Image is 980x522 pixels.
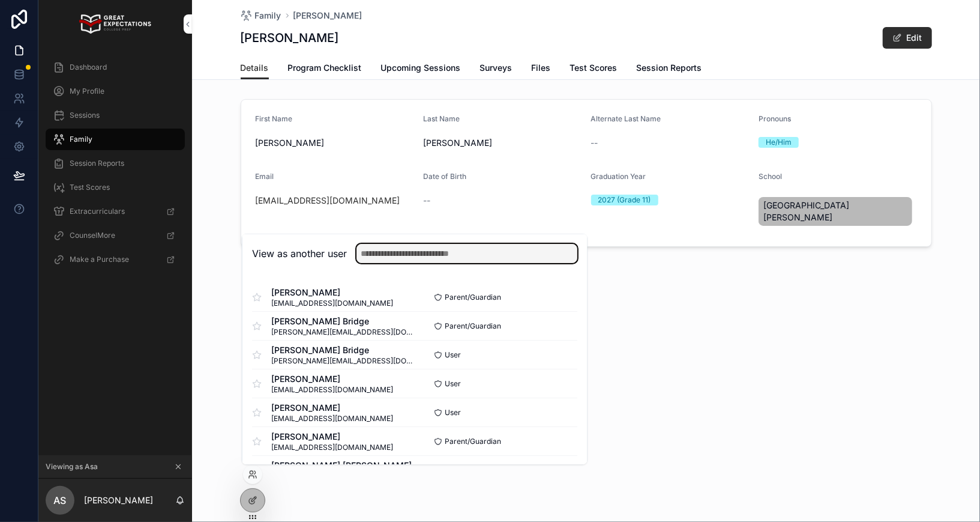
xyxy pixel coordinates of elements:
a: Session Reports [637,57,702,81]
span: [PERSON_NAME] Bridge [271,344,415,356]
span: Test Scores [570,62,618,74]
a: Surveys [480,57,513,81]
span: [PERSON_NAME] [271,287,393,299]
span: Parent/Guardian [445,321,501,331]
span: Files [532,62,551,74]
a: Upcoming Sessions [381,57,461,81]
span: My Profile [70,86,104,96]
span: Viewing as Asa [46,462,98,472]
span: [EMAIL_ADDRESS][DOMAIN_NAME] [271,443,393,452]
a: Test Scores [570,57,618,81]
a: Details [241,57,269,80]
span: [PERSON_NAME] [256,137,414,149]
a: Files [532,57,551,81]
span: Parent/Guardian [445,437,501,446]
span: Details [241,62,269,74]
h1: [PERSON_NAME] [241,29,339,46]
span: [PERSON_NAME][EMAIL_ADDRESS][DOMAIN_NAME] [271,356,415,366]
span: Surveys [480,62,513,74]
a: [PERSON_NAME] [293,10,362,22]
span: Extracurriculars [70,207,125,216]
span: Pronouns [759,114,791,123]
h2: View as another user [252,246,347,261]
span: Dashboard [70,62,107,72]
span: Alternate Last Name [591,114,661,123]
span: -- [423,195,430,207]
span: Test Scores [70,183,110,192]
a: CounselMore [46,225,185,246]
span: User [445,379,461,389]
a: Dashboard [46,56,185,78]
span: [EMAIL_ADDRESS][DOMAIN_NAME] [271,299,393,308]
a: Program Checklist [288,57,362,81]
span: Session Reports [637,62,702,74]
div: scrollable content [38,48,192,286]
span: [PERSON_NAME] [423,137,582,149]
span: [PERSON_NAME][EMAIL_ADDRESS][DOMAIN_NAME] [271,327,415,337]
button: Edit [883,27,932,49]
a: Make a Purchase [46,249,185,270]
span: [PERSON_NAME] [271,402,393,414]
a: Extracurriculars [46,201,185,222]
span: First Name [256,114,293,123]
span: Email [256,172,274,181]
a: [EMAIL_ADDRESS][DOMAIN_NAME] [256,195,400,207]
span: User [445,350,461,360]
a: Test Scores [46,177,185,198]
span: [PERSON_NAME] [271,431,393,443]
span: -- [591,137,598,149]
span: Sessions [70,111,100,120]
div: 2027 (Grade 11) [598,195,651,205]
span: [GEOGRAPHIC_DATA][PERSON_NAME] [763,199,907,223]
span: [PERSON_NAME] [271,373,393,385]
div: He/Him [766,137,792,148]
a: Session Reports [46,153,185,174]
span: Make a Purchase [70,255,129,264]
span: Program Checklist [288,62,362,74]
span: [PERSON_NAME] [PERSON_NAME] [271,460,412,472]
p: [PERSON_NAME] [84,494,153,506]
a: My Profile [46,80,185,102]
span: Family [255,10,281,22]
a: Family [241,10,281,22]
span: Graduation Year [591,172,646,181]
span: [PERSON_NAME] Bridge [271,315,415,327]
a: Sessions [46,105,185,126]
span: [EMAIL_ADDRESS][DOMAIN_NAME] [271,414,393,423]
span: Date of Birth [423,172,466,181]
span: CounselMore [70,231,115,240]
span: AS [54,493,67,508]
span: Last Name [423,114,460,123]
span: [EMAIL_ADDRESS][DOMAIN_NAME] [271,385,393,395]
img: App logo [79,14,151,34]
span: Parent/Guardian [445,293,501,302]
span: Upcoming Sessions [381,62,461,74]
span: User [445,408,461,417]
span: Session Reports [70,159,124,168]
span: Family [70,135,92,144]
a: Family [46,129,185,150]
span: School [759,172,782,181]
